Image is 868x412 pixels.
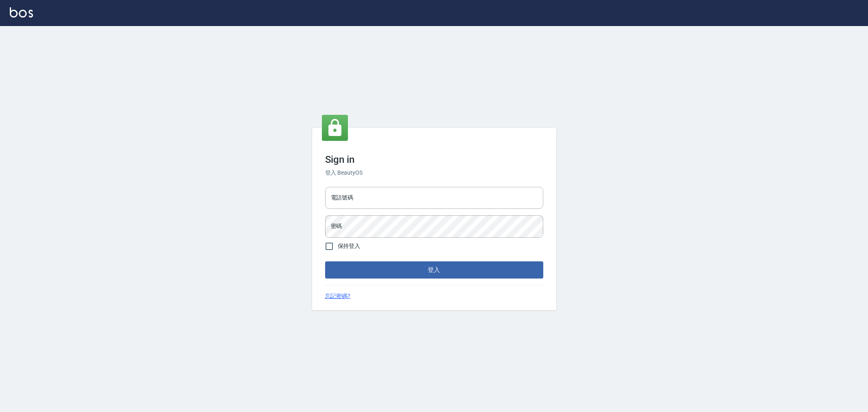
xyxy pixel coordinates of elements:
[325,154,543,165] h3: Sign in
[325,169,543,177] h6: 登入 BeautyOS
[325,292,351,300] a: 忘記密碼?
[338,242,361,250] span: 保持登入
[10,7,33,18] img: Logo
[325,261,543,278] button: 登入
